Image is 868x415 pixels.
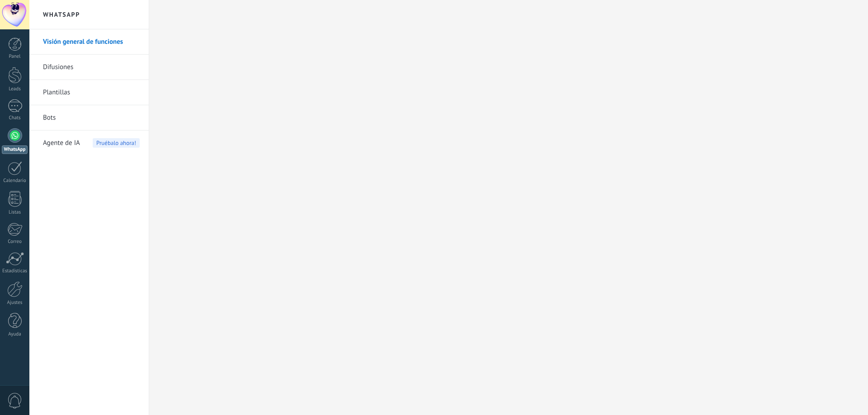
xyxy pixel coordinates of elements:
li: Agente de IA [29,131,149,155]
div: Leads [2,86,28,92]
li: Visión general de funciones [29,29,149,55]
span: Pruébalo ahora! [93,138,140,148]
div: Ayuda [2,331,28,337]
a: Agente de IAPruébalo ahora! [43,131,140,156]
div: WhatsApp [2,145,28,154]
div: Calendario [2,178,28,184]
div: Estadísticas [2,268,28,274]
li: Difusiones [29,55,149,80]
li: Bots [29,105,149,131]
li: Plantillas [29,80,149,105]
a: Difusiones [43,55,140,80]
div: Panel [2,54,28,60]
span: Agente de IA [43,131,80,156]
div: Ajustes [2,300,28,306]
div: Listas [2,210,28,215]
div: Correo [2,239,28,245]
a: Bots [43,105,140,131]
a: Plantillas [43,80,140,105]
div: Chats [2,115,28,121]
a: Visión general de funciones [43,29,140,55]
